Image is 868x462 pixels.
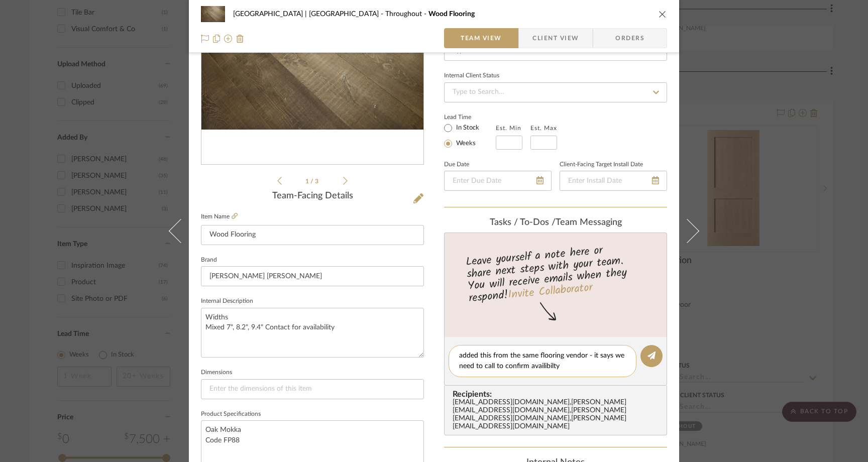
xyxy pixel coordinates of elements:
div: team Messaging [444,217,667,228]
img: Remove from project [236,35,244,43]
span: Throughout [385,11,428,18]
span: Team View [461,28,502,48]
label: Brand [201,258,217,263]
label: Internal Description [201,299,253,304]
span: Orders [604,28,656,48]
div: Leave yourself a note here or share next steps with your team. You will receive emails when they ... [443,240,669,307]
span: / [310,178,315,184]
span: Client View [532,28,579,48]
label: In Stock [454,124,479,133]
label: Client-Facing Target Install Date [560,162,643,167]
button: close [658,10,667,19]
label: Lead Time [444,112,496,122]
span: Recipients: [453,390,663,399]
input: Enter Install Date [560,171,667,191]
label: Dimensions [201,370,232,375]
label: Due Date [444,162,469,167]
input: Enter the dimensions of this item [201,379,424,399]
img: ef4387a4-4428-4d8b-8a36-488d3658cda6_48x40.jpg [201,4,225,24]
div: [EMAIL_ADDRESS][DOMAIN_NAME] , [PERSON_NAME][EMAIL_ADDRESS][DOMAIN_NAME] , [PERSON_NAME][EMAIL_AD... [453,399,663,431]
a: Invite Collaborator [507,279,593,304]
div: Team-Facing Details [201,191,424,202]
span: Wood Flooring [428,11,475,18]
span: [GEOGRAPHIC_DATA] | [GEOGRAPHIC_DATA] [233,11,385,18]
input: Enter Due Date [444,171,552,191]
input: Enter Item Name [201,225,424,245]
input: Type to Search… [444,82,667,102]
mat-radio-group: Select item type [444,122,496,150]
span: Tasks / To-Dos / [490,218,556,227]
div: Internal Client Status [444,73,499,78]
label: Weeks [454,139,476,148]
span: 3 [315,178,320,184]
input: Enter Brand [201,266,424,286]
label: Est. Min [496,125,521,132]
label: Item Name [201,212,238,221]
label: Product Specifications [201,412,261,417]
label: Est. Max [530,125,557,132]
span: 1 [305,178,310,184]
